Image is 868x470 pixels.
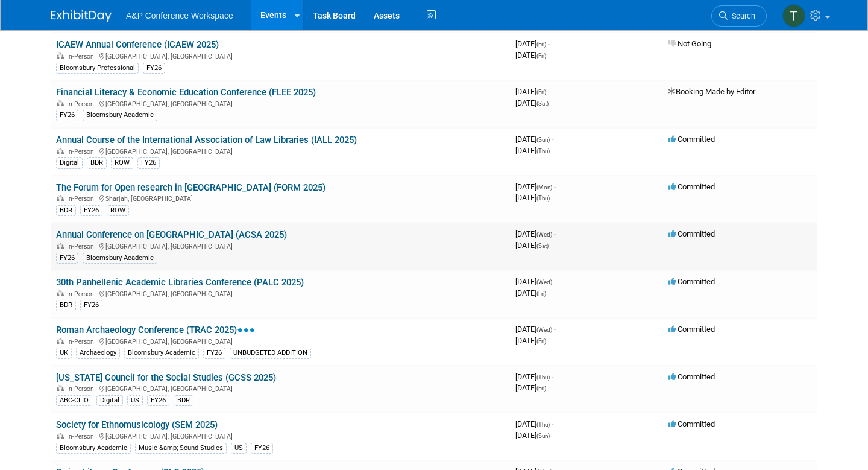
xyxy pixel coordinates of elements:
span: [DATE] [515,383,546,392]
span: Search [728,11,755,21]
span: [DATE] [515,39,550,48]
span: (Mon) [536,184,552,191]
span: - [548,87,550,96]
span: - [554,325,556,334]
img: In-Person Event [57,243,64,249]
div: FY26 [137,157,160,168]
span: In-Person [67,290,98,298]
span: (Sun) [536,433,550,439]
div: ROW [107,205,129,216]
span: Committed [668,277,715,286]
img: In-Person Event [57,148,64,154]
div: Bloomsbury Academic [124,348,199,358]
span: (Fri) [536,89,546,95]
a: Search [711,5,767,27]
a: Society for Ethnomusicology (SEM 2025) [56,419,218,430]
span: [DATE] [515,193,550,202]
a: The Forum for Open research in [GEOGRAPHIC_DATA] (FORM 2025) [56,182,325,193]
img: In-Person Event [57,433,64,439]
span: - [554,229,556,238]
div: [GEOGRAPHIC_DATA], [GEOGRAPHIC_DATA] [56,241,506,250]
span: [DATE] [515,277,556,286]
div: ROW [111,157,133,168]
div: US [231,443,247,454]
span: [DATE] [515,325,556,334]
span: Booking Made by Editor [668,87,755,96]
div: BDR [174,395,193,406]
img: In-Person Event [57,100,64,106]
div: [GEOGRAPHIC_DATA], [GEOGRAPHIC_DATA] [56,288,506,298]
span: (Wed) [536,279,552,285]
div: FY26 [251,443,273,454]
span: Committed [668,229,715,238]
div: Digital [56,157,83,168]
a: Annual Conference on [GEOGRAPHIC_DATA] (ACSA 2025) [56,229,287,240]
span: - [554,277,556,286]
span: - [552,372,553,381]
div: BDR [87,157,107,168]
span: In-Person [67,338,98,346]
span: (Fri) [536,290,546,297]
div: Archaeology [76,348,120,358]
span: (Thu) [536,374,550,381]
div: Bloomsbury Academic [83,110,157,121]
span: In-Person [67,385,98,393]
span: Committed [668,135,715,144]
div: Digital [96,395,123,406]
span: (Sat) [536,243,549,249]
span: In-Person [67,433,98,440]
span: In-Person [67,243,98,250]
span: [DATE] [515,419,553,428]
span: - [554,182,556,191]
div: FY26 [80,300,102,311]
span: - [548,39,550,48]
img: In-Person Event [57,385,64,391]
div: BDR [56,205,76,216]
span: (Fri) [536,338,546,345]
div: Bloomsbury Professional [56,63,139,74]
div: FY26 [147,395,169,406]
span: [DATE] [515,431,550,440]
span: [DATE] [515,336,546,345]
div: UNBUDGETED ADDITION [230,348,311,358]
span: [DATE] [515,146,550,155]
div: Sharjah, [GEOGRAPHIC_DATA] [56,193,506,203]
span: [DATE] [515,288,546,297]
span: Committed [668,182,715,191]
div: UK [56,348,72,358]
div: BDR [56,300,76,311]
div: [GEOGRAPHIC_DATA], [GEOGRAPHIC_DATA] [56,146,506,156]
span: [DATE] [515,229,556,238]
div: Music &amp; Sound Studies [135,443,227,454]
span: (Fri) [536,385,546,392]
div: [GEOGRAPHIC_DATA], [GEOGRAPHIC_DATA] [56,98,506,108]
span: (Sun) [536,136,550,143]
a: Roman Archaeology Conference (TRAC 2025) [56,325,255,335]
div: [GEOGRAPHIC_DATA], [GEOGRAPHIC_DATA] [56,431,506,440]
div: Bloomsbury Academic [56,443,131,454]
div: ABC-CLIO [56,395,92,406]
span: - [552,419,553,428]
span: [DATE] [515,98,549,107]
a: ICAEW Annual Conference (ICAEW 2025) [56,39,219,50]
div: FY26 [56,253,78,264]
span: (Wed) [536,231,552,238]
span: (Fri) [536,52,546,59]
span: A&P Conference Workspace [126,11,233,21]
div: FY26 [56,110,78,121]
span: Committed [668,372,715,381]
div: [GEOGRAPHIC_DATA], [GEOGRAPHIC_DATA] [56,383,506,393]
span: [DATE] [515,51,546,60]
span: Committed [668,325,715,334]
span: (Thu) [536,195,550,202]
span: In-Person [67,52,98,60]
span: (Wed) [536,326,552,333]
div: FY26 [143,63,165,74]
span: - [552,135,553,144]
a: Financial Literacy & Economic Education Conference (FLEE 2025) [56,87,316,98]
span: (Thu) [536,148,550,154]
span: (Thu) [536,421,550,428]
img: In-Person Event [57,338,64,344]
div: FY26 [80,205,102,216]
a: 30th Panhellenic Academic Libraries Conference (PALC 2025) [56,277,304,288]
